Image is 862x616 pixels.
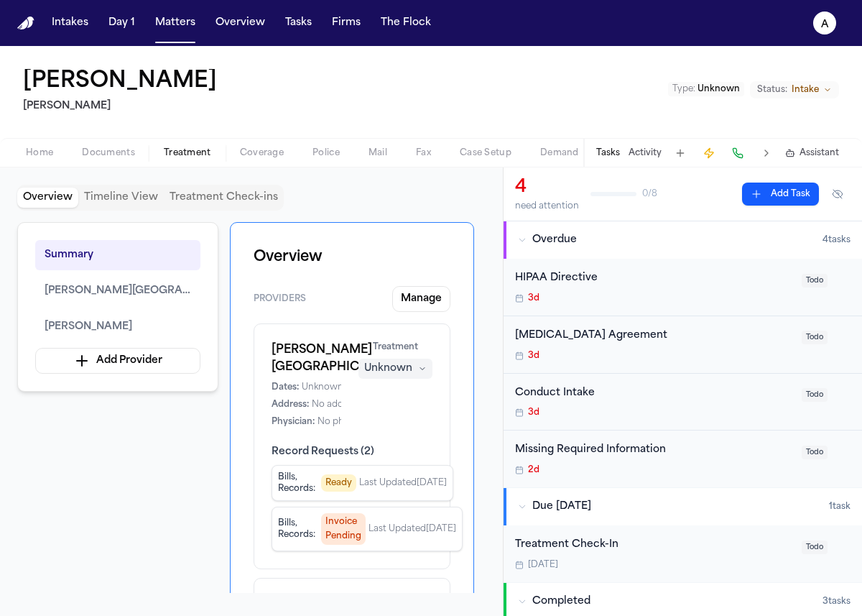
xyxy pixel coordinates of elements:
[528,464,539,476] span: 2d
[82,147,135,159] span: Documents
[515,328,793,344] div: [MEDICAL_DATA] Agreement
[532,594,590,609] span: Completed
[742,183,819,206] button: Add Task
[757,84,787,96] span: Status:
[629,147,662,159] button: Activity
[515,270,793,287] div: HIPAA Directive
[359,477,447,489] span: Last Updated [DATE]
[792,84,819,96] span: Intake
[515,385,793,402] div: Conduct Intake
[164,188,284,208] button: Treatment Check-ins
[149,10,201,36] button: Matters
[312,399,389,410] span: No address on file
[822,596,851,607] span: 3 task s
[369,523,456,535] span: Last Updated [DATE]
[302,382,343,393] span: Unknown
[17,17,34,30] a: Home
[822,234,851,246] span: 4 task s
[373,341,418,353] span: Treatment
[272,445,432,459] span: Record Requests ( 2 )
[515,201,579,212] div: need attention
[668,82,744,96] button: Edit Type: Unknown
[254,293,306,305] span: Providers
[35,240,200,270] button: Summary
[540,147,579,159] span: Demand
[321,513,366,545] span: Invoice Pending
[164,147,211,159] span: Treatment
[35,348,200,374] button: Add Provider
[46,10,94,36] button: Intakes
[699,143,719,163] button: Create Immediate Task
[23,69,217,95] h1: [PERSON_NAME]
[278,472,315,495] span: Bills, Records :
[103,10,141,36] button: Day 1
[321,474,356,492] span: Ready
[26,147,53,159] span: Home
[375,10,437,36] button: The Flock
[460,147,511,159] span: Case Setup
[596,147,620,159] button: Tasks
[272,382,299,393] span: Dates:
[802,274,828,288] span: Todo
[800,147,839,159] span: Assistant
[392,286,450,312] button: Manage
[728,143,748,163] button: Make a Call
[504,525,862,582] div: Open task: Treatment Check-In
[364,362,412,376] div: Unknown
[272,341,341,376] h1: [PERSON_NAME][GEOGRAPHIC_DATA]
[278,518,315,541] span: Bills, Records :
[358,359,432,379] button: Unknown
[528,350,539,362] span: 3d
[504,316,862,374] div: Open task: Retainer Agreement
[272,416,315,428] span: Physician:
[672,85,695,93] span: Type :
[23,98,223,115] h2: [PERSON_NAME]
[272,399,309,410] span: Address:
[515,442,793,459] div: Missing Required Information
[528,559,558,571] span: [DATE]
[35,276,200,306] button: [PERSON_NAME][GEOGRAPHIC_DATA]
[17,188,78,208] button: Overview
[528,293,539,304] span: 3d
[504,221,862,259] button: Overdue4tasks
[254,246,450,269] h1: Overview
[802,541,828,554] span: Todo
[504,488,862,525] button: Due [DATE]1task
[642,188,657,200] span: 0 / 8
[78,188,164,208] button: Timeline View
[369,147,387,159] span: Mail
[23,69,217,95] button: Edit matter name
[312,147,340,159] span: Police
[318,416,402,428] span: No physician on file
[802,446,828,459] span: Todo
[504,259,862,316] div: Open task: HIPAA Directive
[35,312,200,342] button: [PERSON_NAME]
[17,17,34,30] img: Finch Logo
[515,176,579,199] div: 4
[504,431,862,487] div: Open task: Missing Required Information
[515,537,793,553] div: Treatment Check-In
[279,10,318,36] button: Tasks
[326,10,366,36] button: Firms
[698,85,740,93] span: Unknown
[240,147,284,159] span: Coverage
[210,10,271,36] button: Overview
[802,331,828,344] span: Todo
[532,233,577,247] span: Overdue
[750,81,839,98] button: Change status from Intake
[785,147,839,159] button: Assistant
[528,407,539,418] span: 3d
[670,143,690,163] button: Add Task
[416,147,431,159] span: Fax
[532,500,591,514] span: Due [DATE]
[802,388,828,402] span: Todo
[825,183,851,206] button: Hide completed tasks (⌘⇧H)
[829,501,851,512] span: 1 task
